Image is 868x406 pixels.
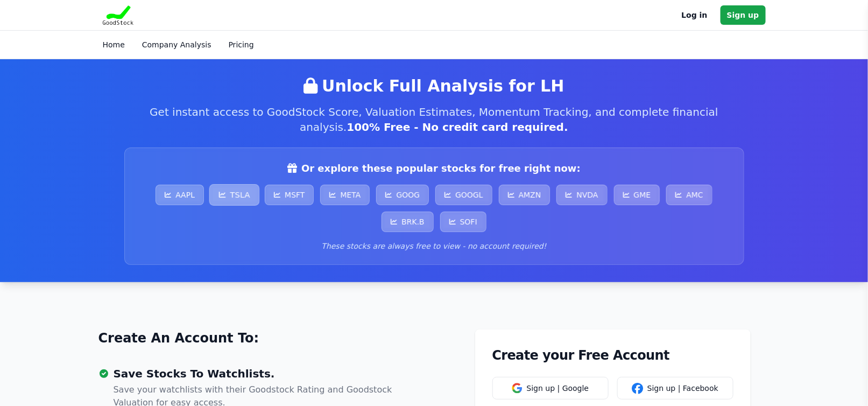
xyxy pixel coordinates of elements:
span: Or explore these popular stocks for free right now: [301,161,581,176]
a: GME [614,185,660,205]
a: GOOG [376,185,429,205]
a: Home [103,40,125,49]
img: Goodstock Logo [103,5,134,25]
h2: Unlock Full Analysis for LH [124,76,744,96]
a: MSFT [265,185,314,205]
a: GOOGL [435,185,492,205]
a: META [320,185,370,205]
a: Company Analysis [142,40,211,49]
h1: Create your Free Account [492,347,733,364]
a: Create An Account To: [98,330,259,347]
p: Get instant access to GoodStock Score, Valuation Estimates, Momentum Tracking, and complete finan... [124,104,744,135]
button: Sign up | Google [492,377,609,400]
a: Sign up [721,5,766,25]
h3: Save Stocks To Watchlists. [114,368,413,379]
a: NVDA [556,185,607,205]
a: Log in [682,9,708,22]
a: Pricing [229,40,254,49]
a: AMZN [499,185,551,205]
a: AMC [666,185,712,205]
button: Sign up | Facebook [617,377,733,400]
a: TSLA [209,184,260,206]
a: AAPL [156,185,204,205]
p: These stocks are always free to view - no account required! [138,241,731,251]
a: BRK.B [382,212,434,232]
span: 100% Free - No credit card required. [347,121,568,134]
a: SOFI [440,212,486,232]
